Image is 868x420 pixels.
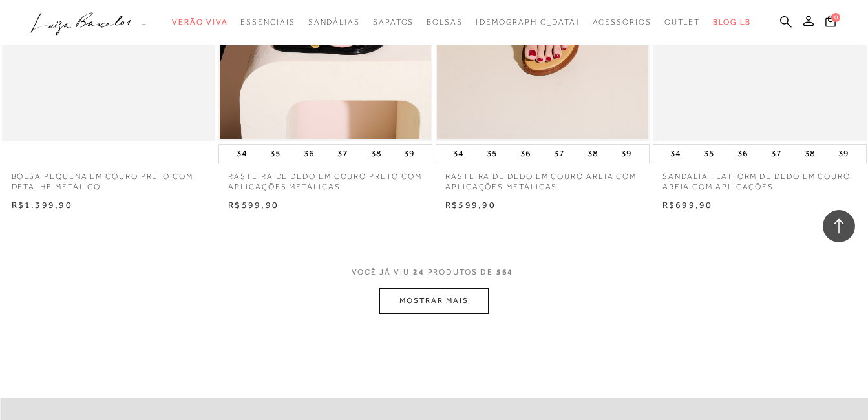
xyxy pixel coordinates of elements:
span: Outlet [664,17,701,26]
span: R$699,90 [662,200,713,210]
span: R$599,90 [445,200,496,210]
a: BOLSA PEQUENA EM COURO PRETO COM DETALHE METÁLICO [2,163,216,193]
button: 34 [233,145,251,163]
button: 36 [300,145,318,163]
a: categoryNavScreenReaderText [308,10,360,34]
span: [DEMOGRAPHIC_DATA] [476,17,580,26]
button: 35 [483,145,501,163]
a: categoryNavScreenReaderText [373,10,414,34]
span: BLOG LB [713,17,750,26]
button: 34 [666,145,684,163]
a: BLOG LB [713,10,750,34]
button: 38 [584,145,602,163]
a: SANDÁLIA FLATFORM DE DEDO EM COURO AREIA COM APLICAÇÕES [653,163,867,193]
a: RASTEIRA DE DEDO EM COURO PRETO COM APLICAÇÕES METÁLICAS [218,163,432,193]
button: 37 [550,145,568,163]
button: 39 [617,145,635,163]
button: 38 [367,145,385,163]
button: 37 [333,145,352,163]
button: 34 [449,145,467,163]
button: 35 [700,145,718,163]
button: MOSTRAR MAIS [379,288,488,313]
span: 0 [831,13,840,22]
button: 38 [801,145,819,163]
a: categoryNavScreenReaderText [593,10,651,34]
span: VOCÊ JÁ VIU PRODUTOS DE [352,268,517,277]
button: 35 [266,145,284,163]
span: Sandálias [308,17,360,26]
button: 39 [834,145,852,163]
button: 36 [516,145,535,163]
span: 24 [413,268,425,277]
a: categoryNavScreenReaderText [427,10,463,34]
a: noSubCategoriesText [476,10,580,34]
span: R$1.399,90 [12,200,72,210]
span: Bolsas [427,17,463,26]
span: 564 [496,268,514,277]
button: 36 [734,145,752,163]
a: categoryNavScreenReaderText [240,10,295,34]
span: Essenciais [240,17,295,26]
button: 0 [821,14,840,32]
span: Acessórios [593,17,651,26]
span: Verão Viva [172,17,228,26]
a: categoryNavScreenReaderText [172,10,228,34]
button: 37 [767,145,785,163]
span: Sapatos [373,17,414,26]
a: categoryNavScreenReaderText [664,10,701,34]
button: 39 [400,145,418,163]
a: RASTEIRA DE DEDO EM COURO AREIA COM APLICAÇÕES METÁLICAS [436,163,650,193]
span: R$599,90 [228,200,279,210]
